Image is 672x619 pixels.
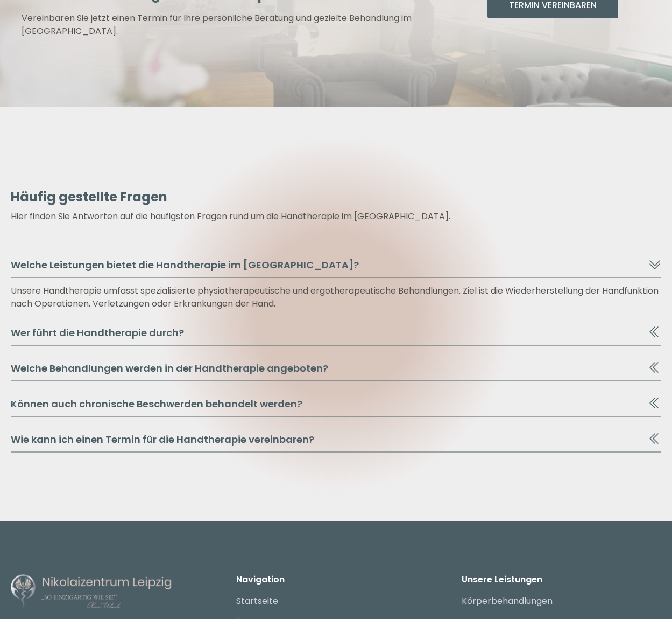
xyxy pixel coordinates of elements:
[11,573,172,610] img: Nikolaizentrum Leipzig - Logo
[22,12,434,38] p: Vereinbaren Sie jetzt einen Termin für Ihre persönliche Beratung und gezielte Behandlung im [GEOG...
[11,432,661,453] button: Wie kann ich einen Termin für die Handtherapie vereinbaren?
[236,595,278,607] a: Startseite
[11,189,661,206] h6: Häufig gestellte Fragen
[11,361,661,381] button: Welche Behandlungen werden in der Handtherapie angeboten?
[11,258,661,278] button: Welche Leistungen bietet die Handtherapie im [GEOGRAPHIC_DATA]?
[11,397,661,417] button: Können auch chronische Beschwerden behandelt werden?
[462,595,553,607] a: Körperbehandlungen
[11,284,661,310] div: Unsere Handtherapie umfasst spezialisierte physiotherapeutische und ergotherapeutische Behandlung...
[462,573,661,586] p: Unsere Leistungen
[236,573,436,586] p: Navigation
[11,325,661,346] button: Wer führt die Handtherapie durch?
[11,210,661,223] p: Hier finden Sie Antworten auf die häufigsten Fragen rund um die Handtherapie im [GEOGRAPHIC_DATA].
